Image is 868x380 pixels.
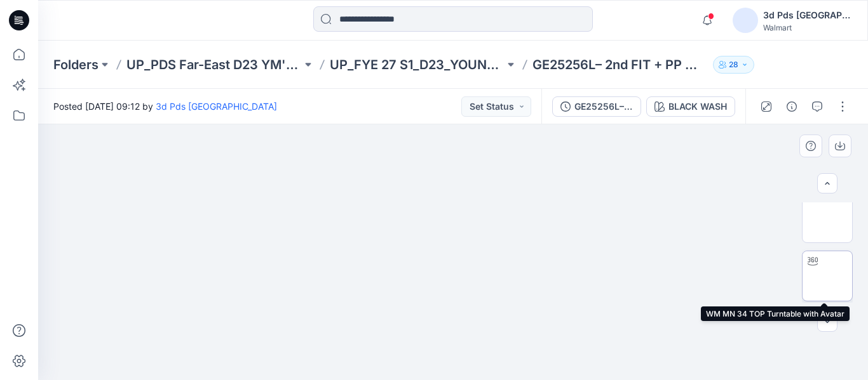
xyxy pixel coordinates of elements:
span: Posted [DATE] 09:12 by [53,100,277,113]
img: avatar [733,8,758,33]
a: UP_FYE 27 S1_D23_YOUNG MEN’S TOP PDS/[GEOGRAPHIC_DATA] [330,56,505,74]
p: GE25256L– 2nd FIT + PP Men’s Denim Jacket [532,56,708,74]
a: 3d Pds [GEOGRAPHIC_DATA] [156,101,277,112]
button: GE25256L–2nd FIT + PP Men’s Denim Jacket [552,96,641,117]
button: BLACK WASH [646,96,735,117]
div: BLACK WASH [668,100,727,114]
div: Walmart [763,23,852,32]
button: 28 [713,56,754,74]
button: Details [782,96,802,117]
div: 3d Pds [GEOGRAPHIC_DATA] [763,8,852,23]
a: UP_PDS Far-East D23 YM's Tops [126,56,302,74]
div: GE25256L–2nd FIT + PP Men’s Denim Jacket [574,100,633,114]
p: 28 [729,58,738,72]
a: Folders [53,56,98,74]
